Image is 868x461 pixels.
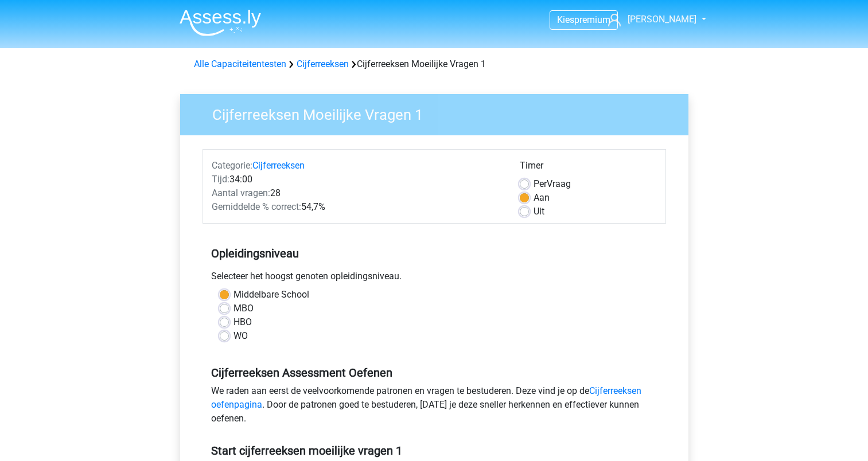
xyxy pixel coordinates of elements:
[520,159,657,177] div: Timer
[211,242,657,265] h5: Opleidingsniveau
[233,288,309,302] label: Middelbare School
[628,14,696,25] span: [PERSON_NAME]
[534,191,550,205] label: Aan
[211,444,657,458] h5: Start cijferreeksen moeilijke vragen 1
[203,384,666,430] div: We raden aan eerst de veelvoorkomende patronen en vragen te bestuderen. Deze vind je op de . Door...
[203,269,666,288] div: Selecteer het hoogst genoten opleidingsniveau.
[233,302,254,315] label: MBO
[212,201,301,212] span: Gemiddelde % correct:
[604,13,698,26] a: [PERSON_NAME]
[534,177,571,191] label: Vraag
[212,174,229,185] span: Tijd:
[203,200,511,214] div: 54,7%
[198,101,680,124] h3: Cijferreeksen Moeilijke Vragen 1
[203,186,511,200] div: 28
[297,58,349,69] a: Cijferreeksen
[252,160,305,171] a: Cijferreeksen
[550,12,617,28] a: Kiespremium
[574,14,610,25] span: premium
[557,14,574,25] span: Kies
[534,205,544,218] label: Uit
[180,9,261,36] img: Assessly
[233,315,252,329] label: HBO
[194,58,286,69] a: Alle Capaciteitentesten
[211,366,657,380] h5: Cijferreeksen Assessment Oefenen
[189,57,679,71] div: Cijferreeksen Moeilijke Vragen 1
[534,178,547,189] span: Per
[212,160,252,171] span: Categorie:
[212,187,270,198] span: Aantal vragen:
[233,329,248,343] label: WO
[203,173,511,186] div: 34:00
